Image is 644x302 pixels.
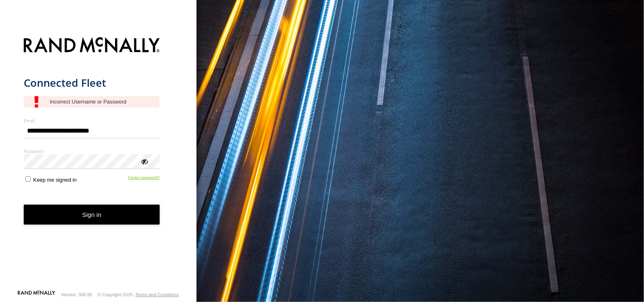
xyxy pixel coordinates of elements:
[136,292,179,297] a: Terms and Conditions
[61,292,92,297] div: Version: 306.00
[25,176,31,182] input: Keep me signed in
[140,157,148,165] div: ViewPassword
[24,148,160,154] label: Password
[33,177,77,183] span: Keep me signed in
[24,36,160,56] img: Rand McNally
[24,205,160,225] button: Sign in
[18,291,55,299] a: Visit our Website
[97,292,179,297] div: © Copyright 2025 -
[24,76,160,90] h1: Connected Fleet
[24,117,160,124] label: Email
[24,32,173,290] form: main
[128,175,160,183] a: Forgot password?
